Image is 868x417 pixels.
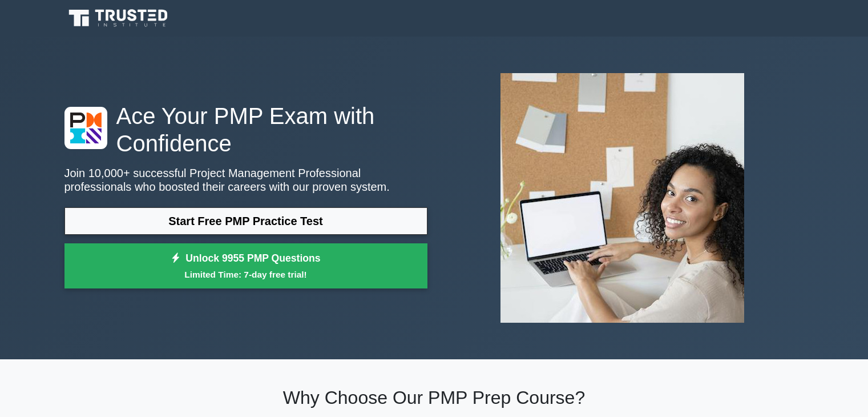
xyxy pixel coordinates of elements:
h1: Ace Your PMP Exam with Confidence [64,102,427,157]
p: Join 10,000+ successful Project Management Professional professionals who boosted their careers w... [64,166,427,194]
a: Unlock 9955 PMP QuestionsLimited Time: 7-day free trial! [64,243,427,289]
small: Limited Time: 7-day free trial! [79,268,413,281]
h2: Why Choose Our PMP Prep Course? [64,387,804,408]
a: Start Free PMP Practice Test [64,207,427,235]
